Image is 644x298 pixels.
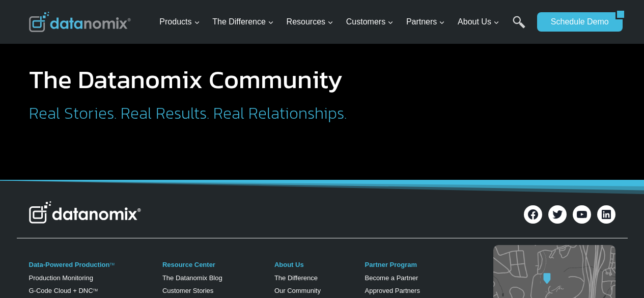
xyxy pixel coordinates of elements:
a: Resource Center [162,261,215,268]
a: The Datanomix Blog [162,274,222,282]
a: The Difference [274,274,318,282]
a: Become a Partner [365,274,418,282]
span: About Us [458,15,499,29]
img: Datanomix Logo [29,201,141,224]
a: Data-Powered Production [29,261,110,268]
a: G-Code Cloud + DNCTM [29,287,98,294]
span: Products [159,15,200,29]
a: Production Monitoring [29,274,93,282]
a: Schedule Demo [537,12,615,32]
a: About Us [274,261,304,268]
a: TM [109,262,114,266]
a: Partner Program [365,261,417,268]
h1: The Datanomix Community [29,67,431,92]
nav: Primary Navigation [155,6,532,39]
a: Our Community [274,287,321,294]
span: Partners [406,15,445,29]
a: Search [513,16,525,39]
a: Approved Partners [365,287,419,294]
a: Customer Stories [162,287,213,294]
span: The Difference [212,15,274,29]
img: Datanomix [29,12,131,32]
h2: Real Stories. Real Results. Real Relationships. [29,105,431,121]
span: Customers [346,15,394,29]
span: Resources [287,15,333,29]
sup: TM [93,288,98,292]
